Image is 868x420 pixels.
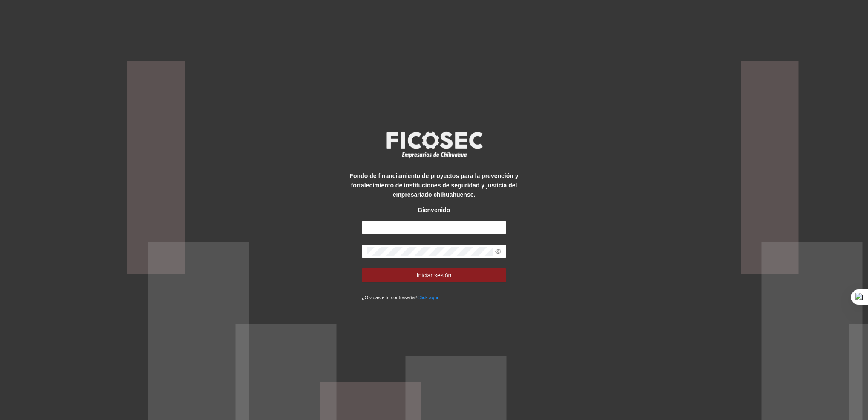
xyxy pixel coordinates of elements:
strong: Fondo de financiamiento de proyectos para la prevención y fortalecimiento de instituciones de seg... [350,172,519,198]
strong: Bienvenido [418,207,450,213]
span: Iniciar sesión [417,271,452,280]
small: ¿Olvidaste tu contraseña? [362,295,438,300]
span: eye-invisible [495,248,501,254]
img: logo [381,129,487,160]
button: Iniciar sesión [362,268,507,282]
a: Click aqui [417,295,438,300]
